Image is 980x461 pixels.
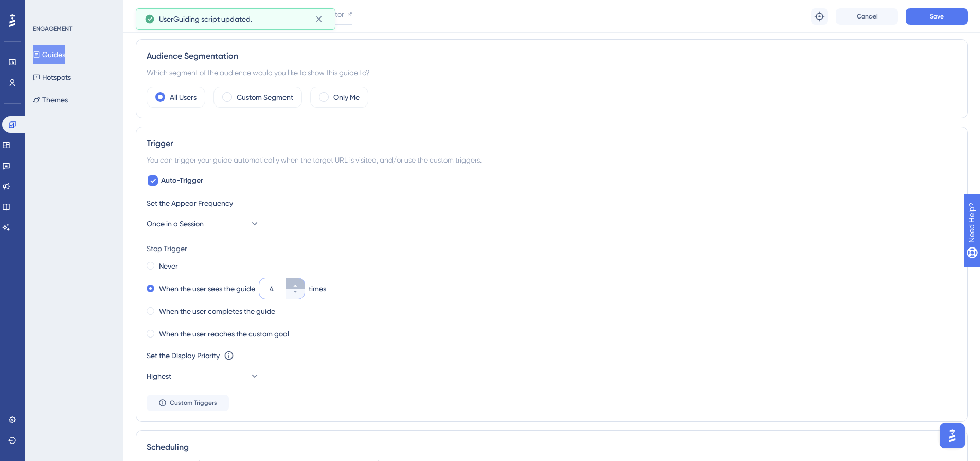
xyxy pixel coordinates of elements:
[147,218,204,230] span: Once in a Session
[24,3,64,15] span: Need Help?
[147,370,171,382] span: Highest
[147,197,957,209] div: Set the Appear Frequency
[333,91,360,103] label: Only Me
[170,399,217,407] span: Custom Triggers
[170,91,197,103] label: All Users
[147,50,957,62] div: Audience Segmentation
[147,214,260,234] button: Once in a Session
[161,174,203,187] span: Auto-Trigger
[147,137,957,150] div: Trigger
[159,282,255,295] label: When the user sees the guide
[309,282,326,295] div: times
[33,91,68,109] button: Themes
[147,395,229,411] button: Custom Triggers
[33,45,65,64] button: Guides
[159,305,275,317] label: When the user completes the guide
[147,441,957,453] div: Scheduling
[147,242,957,255] div: Stop Trigger
[937,420,968,451] iframe: UserGuiding AI Assistant Launcher
[147,66,957,79] div: Which segment of the audience would you like to show this guide to?
[159,260,178,272] label: Never
[237,91,293,103] label: Custom Segment
[159,13,252,25] span: UserGuiding script updated.
[857,12,878,21] span: Cancel
[159,328,289,340] label: When the user reaches the custom goal
[836,8,898,25] button: Cancel
[147,349,220,362] div: Set the Display Priority
[147,154,957,166] div: You can trigger your guide automatically when the target URL is visited, and/or use the custom tr...
[906,8,968,25] button: Save
[930,12,944,21] span: Save
[147,366,260,386] button: Highest
[33,25,72,33] div: ENGAGEMENT
[33,68,71,86] button: Hotspots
